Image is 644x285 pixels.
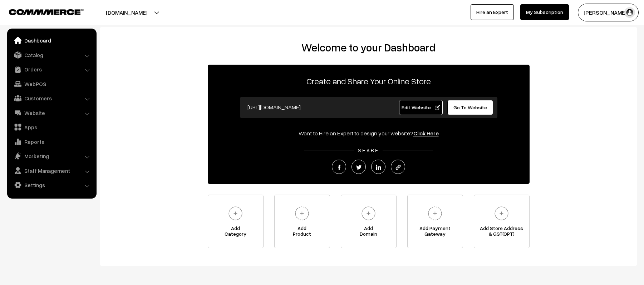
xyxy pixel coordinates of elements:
span: Edit Website [402,104,440,110]
a: Marketing [9,150,94,162]
span: Add Payment Gateway [408,225,463,240]
span: Add Store Address & GST(OPT) [474,225,529,240]
p: Create and Share Your Online Store [208,75,530,87]
img: plus.svg [226,204,245,223]
a: COMMMERCE [9,7,72,16]
img: user [624,7,635,18]
a: AddProduct [274,195,330,248]
a: Settings [9,179,94,191]
img: plus.svg [359,204,378,223]
a: Go To Website [447,100,493,115]
a: WebPOS [9,77,94,90]
img: COMMMERCE [9,9,84,15]
h2: Welcome to your Dashboard [107,41,630,54]
a: Apps [9,121,94,134]
a: Hire an Expert [471,4,514,20]
a: Customers [9,92,94,105]
a: Reports [9,135,94,148]
button: [DOMAIN_NAME] [81,4,172,21]
a: Click Here [413,130,439,137]
img: plus.svg [492,204,511,223]
a: AddDomain [341,195,397,248]
a: Add Store Address& GST(OPT) [474,195,530,248]
span: SHARE [354,147,383,153]
span: Add Product [275,225,330,240]
a: Edit Website [399,100,443,115]
button: [PERSON_NAME] [578,4,639,21]
a: Dashboard [9,34,94,47]
a: Website [9,106,94,119]
div: Want to Hire an Expert to design your website? [208,129,530,137]
a: Catalog [9,49,94,61]
span: Add Category [208,225,263,240]
a: My Subscription [520,4,569,20]
a: Add PaymentGateway [407,195,463,248]
img: plus.svg [425,204,445,223]
img: plus.svg [292,204,312,223]
a: Staff Management [9,164,94,177]
a: AddCategory [208,195,264,248]
span: Go To Website [453,104,487,110]
a: Orders [9,63,94,76]
span: Add Domain [341,225,396,240]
